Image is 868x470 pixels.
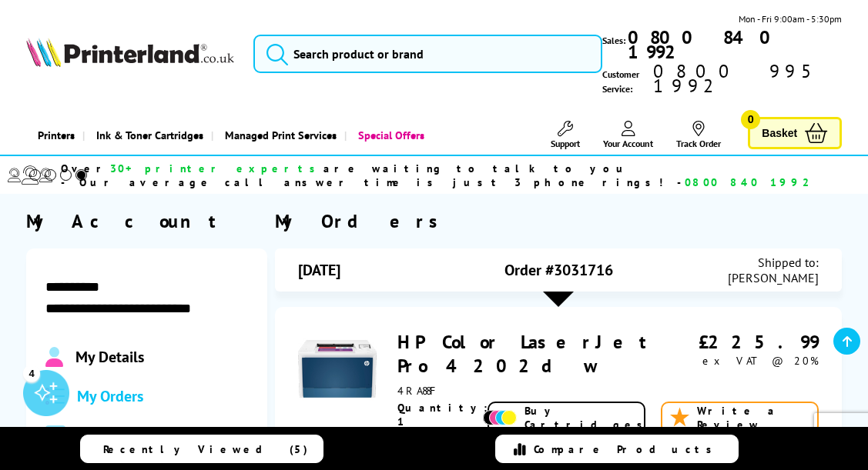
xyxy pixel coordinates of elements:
[77,386,143,406] span: My Orders
[275,209,842,233] div: My Orders
[602,33,625,48] span: Sales:
[524,404,651,432] span: Buy Cartridges
[80,435,323,463] a: Recently Viewed (5)
[748,117,842,150] a: Basket 0
[728,255,819,270] span: Shipped to:
[23,365,40,382] div: 4
[625,30,843,59] a: 0800 840 1992
[697,404,809,432] span: Write a Review
[685,175,813,189] span: 0800 840 1992
[692,354,819,368] div: ex VAT @ 20%
[103,442,308,456] span: Recently Viewed (5)
[75,347,144,367] span: My Details
[603,138,653,149] span: Your Account
[676,121,721,149] a: Track Order
[45,347,63,367] img: Profile.svg
[96,115,203,155] span: Ink & Toner Cartridges
[253,35,602,73] input: Search product or brand
[26,38,234,67] img: Printerland Logo
[483,410,517,425] img: Add Cartridges
[603,121,653,149] a: Your Account
[211,115,344,155] a: Managed Print Services
[61,175,813,189] span: - Our average call answer time is just 3 phone rings! -
[651,64,842,93] span: 0800 995 1992
[628,25,782,64] b: 0800 840 1992
[495,435,739,463] a: Compare Products
[26,209,267,233] div: My Account
[728,270,819,285] span: [PERSON_NAME]
[741,110,760,129] span: 0
[26,38,234,70] a: Printerland Logo
[397,384,692,398] div: 4RA88F
[739,12,842,26] span: Mon - Fri 9:00am - 5:30pm
[504,260,613,280] span: Order #3031716
[397,330,648,378] a: HP Color LaserJet Pro 4202dw
[26,115,82,155] a: Printers
[602,64,843,96] span: Customer Service:
[762,123,797,144] span: Basket
[534,442,720,456] span: Compare Products
[551,138,580,149] span: Support
[298,260,340,280] span: [DATE]
[344,115,432,155] a: Special Offers
[661,402,819,434] a: Write a Review
[298,330,376,408] img: HP Color LaserJet Pro 4202dw
[110,162,323,175] span: 30+ printer experts
[61,162,630,175] span: Over are waiting to talk to you
[82,115,211,155] a: Ink & Toner Cartridges
[397,401,488,428] span: Quantity: 1
[45,425,69,450] img: address-book-duotone-solid.svg
[692,330,819,354] div: £225.99
[551,121,580,149] a: Support
[488,402,645,434] a: Buy Cartridges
